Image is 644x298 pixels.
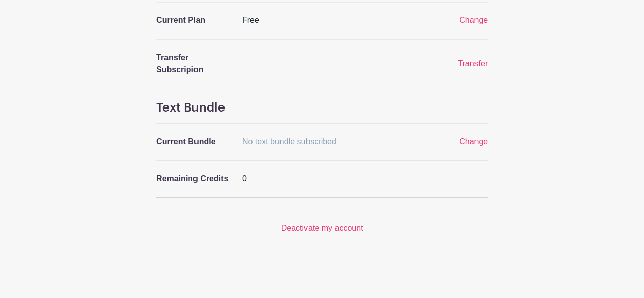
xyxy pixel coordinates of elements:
p: Remaining Credits [156,173,230,185]
span: No text bundle subscribed [242,137,337,146]
p: Transfer Subscripion [156,51,230,76]
div: 0 [236,173,437,185]
a: Transfer [458,59,488,68]
a: Change [459,16,488,24]
p: Current Bundle [156,136,230,148]
h4: Text Bundle [156,100,488,115]
a: Deactivate my account [281,224,363,232]
div: Free [236,14,437,26]
a: Change [459,137,488,146]
p: Current Plan [156,14,230,26]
